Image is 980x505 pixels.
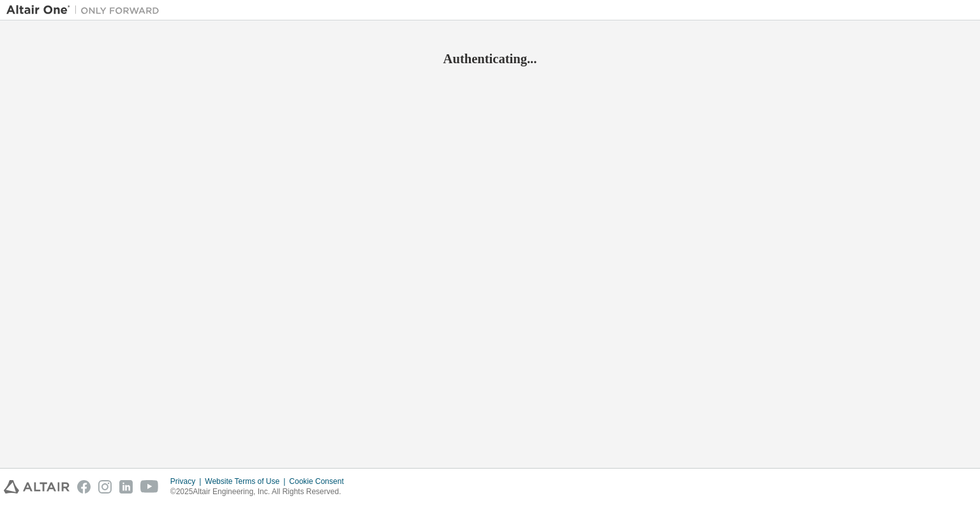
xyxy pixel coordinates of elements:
[170,486,352,497] p: © 2025 Altair Engineering, Inc. All Rights Reserved.
[6,4,166,17] img: Altair One
[289,476,351,486] div: Cookie Consent
[205,476,289,486] div: Website Terms of Use
[170,476,205,486] div: Privacy
[4,480,70,494] img: altair_logo.svg
[6,50,974,67] h2: Authenticating...
[77,480,91,494] img: facebook.svg
[98,480,112,494] img: instagram.svg
[119,480,133,494] img: linkedin.svg
[140,480,159,494] img: youtube.svg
